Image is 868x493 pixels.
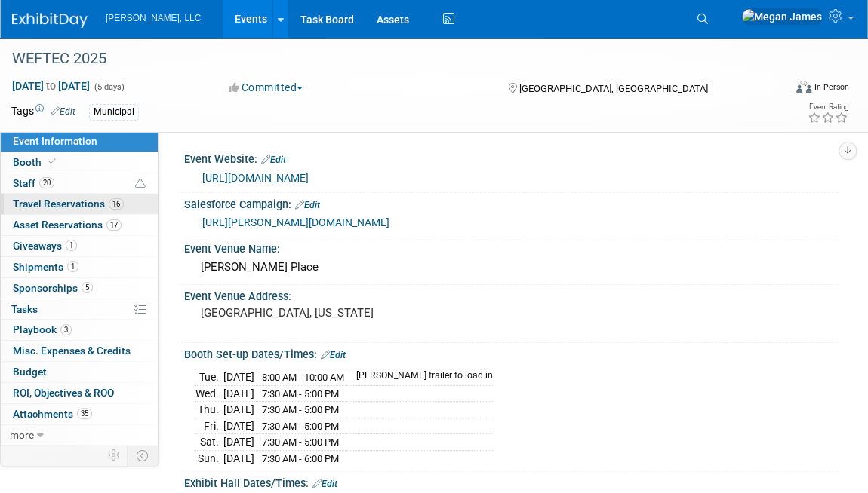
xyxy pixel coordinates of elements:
td: Fri. [195,418,223,434]
a: Tasks [1,299,158,320]
a: Edit [261,155,286,165]
span: Sponsorships [13,282,93,294]
span: 17 [106,219,122,231]
a: Edit [51,106,75,117]
i: Booth reservation complete [48,158,56,166]
span: Asset Reservations [13,219,122,231]
a: [URL][PERSON_NAME][DOMAIN_NAME] [202,216,389,228]
span: Tasks [11,303,38,315]
span: 5 [82,282,93,293]
a: Edit [321,350,346,360]
span: Attachments [13,408,92,420]
span: [PERSON_NAME], LLC [106,13,201,23]
img: Megan James [741,8,823,25]
span: ROI, Objectives & ROO [13,387,114,399]
td: [DATE] [223,402,254,418]
span: 7:30 AM - 5:00 PM [262,404,339,415]
td: [DATE] [223,418,254,434]
td: Thu. [195,402,223,418]
td: [DATE] [223,369,254,385]
a: Budget [1,362,158,382]
div: [PERSON_NAME] Place [195,256,826,279]
button: Committed [223,80,309,95]
span: 3 [60,324,72,335]
a: Event Information [1,131,158,152]
a: Staff20 [1,173,158,194]
a: ROI, Objectives & ROO [1,383,158,403]
a: Giveaways1 [1,236,158,256]
td: [PERSON_NAME] trailer to load in [347,369,493,385]
td: Tue. [195,369,223,385]
a: Travel Reservations16 [1,194,158,214]
img: ExhibitDay [12,13,88,28]
span: Playbook [13,323,72,335]
span: [GEOGRAPHIC_DATA], [GEOGRAPHIC_DATA] [519,83,708,94]
span: Shipments [13,261,78,273]
span: 8:00 AM - 10:00 AM [262,372,344,383]
span: 16 [109,198,124,210]
span: Misc. Expenses & Credits [13,344,131,357]
span: 7:30 AM - 5:00 PM [262,421,339,432]
td: [DATE] [223,385,254,402]
div: WEFTEC 2025 [7,45,767,72]
td: Tags [11,103,75,121]
a: Misc. Expenses & Credits [1,341,158,361]
td: Toggle Event Tabs [128,446,159,465]
td: [DATE] [223,450,254,466]
div: Municipal [89,104,139,120]
a: Sponsorships5 [1,278,158,299]
a: more [1,425,158,446]
img: Format-Inperson.png [796,81,811,93]
a: [URL][DOMAIN_NAME] [202,172,309,184]
span: 7:30 AM - 6:00 PM [262,453,339,464]
span: 7:30 AM - 5:00 PM [262,436,339,448]
a: Attachments35 [1,404,158,424]
td: Sun. [195,450,223,466]
span: 35 [77,408,92,419]
div: Event Format [719,78,850,101]
span: 1 [66,240,77,251]
div: Event Venue Address: [184,285,838,304]
a: Booth [1,152,158,173]
div: Booth Set-up Dates/Times: [184,343,838,363]
a: Edit [312,479,337,489]
span: Booth [13,156,59,168]
span: 1 [67,261,78,272]
span: Budget [13,366,47,378]
div: Event Venue Name: [184,237,838,256]
td: Wed. [195,385,223,402]
td: Personalize Event Tab Strip [101,446,128,465]
span: (5 days) [93,82,125,92]
a: Asset Reservations17 [1,215,158,235]
span: Potential Scheduling Conflict -- at least one attendee is tagged in another overlapping event. [135,177,146,191]
td: Sat. [195,434,223,451]
div: Event Website: [184,148,838,167]
span: 7:30 AM - 5:00 PM [262,388,339,400]
a: Edit [295,200,320,210]
span: Event Information [13,135,97,147]
td: [DATE] [223,434,254,451]
span: to [44,80,58,92]
div: In-Person [814,81,849,93]
span: Staff [13,177,54,189]
div: Exhibit Hall Dates/Times: [184,472,838,491]
span: Giveaways [13,240,77,252]
span: Travel Reservations [13,198,124,210]
a: Shipments1 [1,257,158,277]
span: 20 [39,177,54,188]
a: Playbook3 [1,320,158,340]
pre: [GEOGRAPHIC_DATA], [US_STATE] [201,306,440,320]
span: more [10,429,34,441]
span: [DATE] [DATE] [11,79,91,93]
div: Event Rating [808,103,848,111]
div: Salesforce Campaign: [184,193,838,213]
